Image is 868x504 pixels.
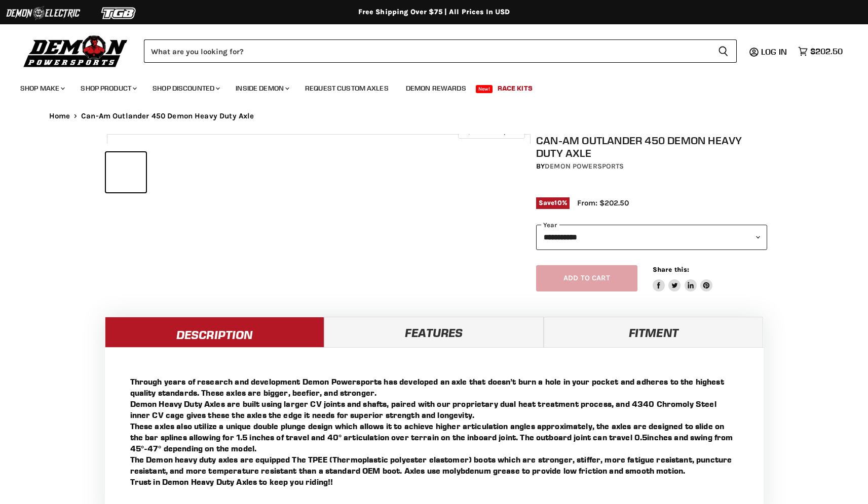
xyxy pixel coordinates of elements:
a: Home [49,112,70,120]
a: $202.50 [793,44,848,59]
a: Shop Discounted [145,78,226,99]
a: Request Custom Axles [297,78,396,99]
span: Share this: [653,266,689,273]
h1: Can-Am Outlander 450 Demon Heavy Duty Axle [536,134,767,159]
span: Can-Am Outlander 450 Demon Heavy Duty Axle [81,112,254,120]
img: TGB Logo 2 [81,4,157,23]
span: Save % [536,197,570,208]
a: Demon Powersports [545,162,624,171]
nav: Breadcrumbs [29,112,840,120]
span: Click to expand [463,128,519,135]
span: From: $202.50 [577,198,629,207]
a: Description [105,317,324,347]
div: by [536,161,767,172]
span: Log in [761,47,787,57]
form: Product [144,39,737,63]
a: Fitment [544,317,763,347]
a: Features [324,317,544,347]
button: IMAGE thumbnail [149,152,189,192]
img: Demon Electric Logo 2 [5,4,81,23]
input: Search [144,39,710,63]
span: $202.50 [810,47,843,56]
a: Race Kits [490,78,540,99]
button: IMAGE thumbnail [192,152,232,192]
button: Search [710,39,737,63]
img: Demon Powersports [20,33,131,69]
button: IMAGE thumbnail [106,152,146,192]
span: New! [476,85,493,93]
select: year [536,225,767,249]
a: Shop Product [73,78,143,99]
div: Free Shipping Over $75 | All Prices In USD [29,8,840,17]
ul: Main menu [13,74,840,99]
a: Log in [757,47,793,56]
span: 10 [554,199,561,206]
a: Demon Rewards [398,78,474,99]
a: Shop Make [13,78,71,99]
a: Inside Demon [228,78,295,99]
aside: Share this: [653,265,713,292]
button: IMAGE thumbnail [235,152,275,192]
p: Through years of research and development Demon Powersports has developed an axle that doesn’t bu... [130,376,738,487]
